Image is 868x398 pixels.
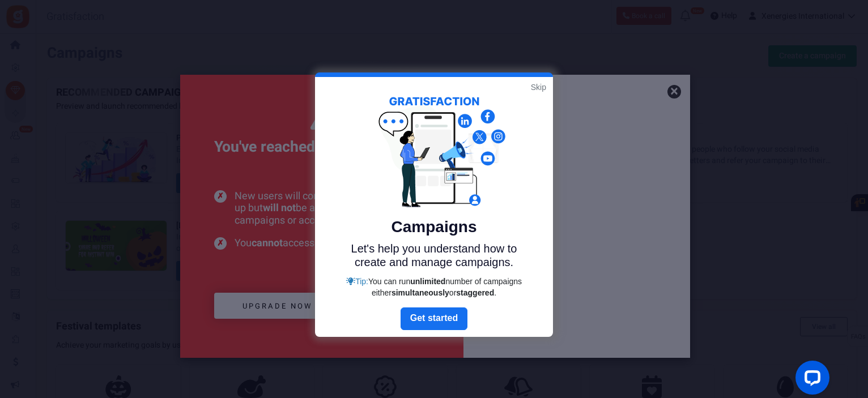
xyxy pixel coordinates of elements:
[392,288,449,297] strong: simultaneously
[341,218,527,236] h5: Campaigns
[341,242,527,269] p: Let's help you understand how to create and manage campaigns.
[410,277,445,286] strong: unlimited
[341,276,527,298] div: Tip:
[368,277,522,297] span: You can run number of campaigns either or .
[531,82,546,93] a: Skip
[401,307,467,330] a: Next
[456,288,494,297] strong: staggered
